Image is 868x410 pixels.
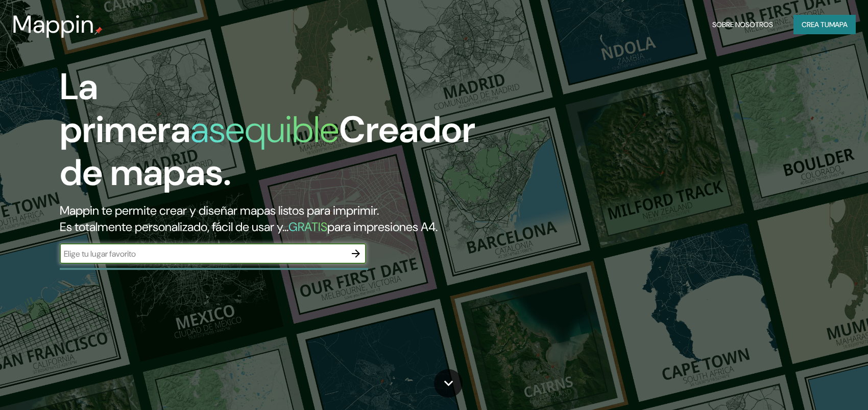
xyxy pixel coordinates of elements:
[802,20,829,29] font: Crea tu
[60,202,379,218] font: Mappin te permite crear y diseñar mapas listos para imprimir.
[793,15,856,34] button: Crea tumapa
[190,106,339,153] font: asequible
[60,248,346,260] input: Elige tu lugar favorito
[60,219,288,235] font: Es totalmente personalizado, fácil de usar y...
[712,20,773,29] font: Sobre nosotros
[60,63,190,153] font: La primera
[708,15,777,34] button: Sobre nosotros
[327,219,438,235] font: para impresiones A4.
[60,106,475,196] font: Creador de mapas.
[829,20,848,29] font: mapa
[12,8,94,40] font: Mappin
[288,219,327,235] font: GRATIS
[94,27,103,35] img: pin de mapeo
